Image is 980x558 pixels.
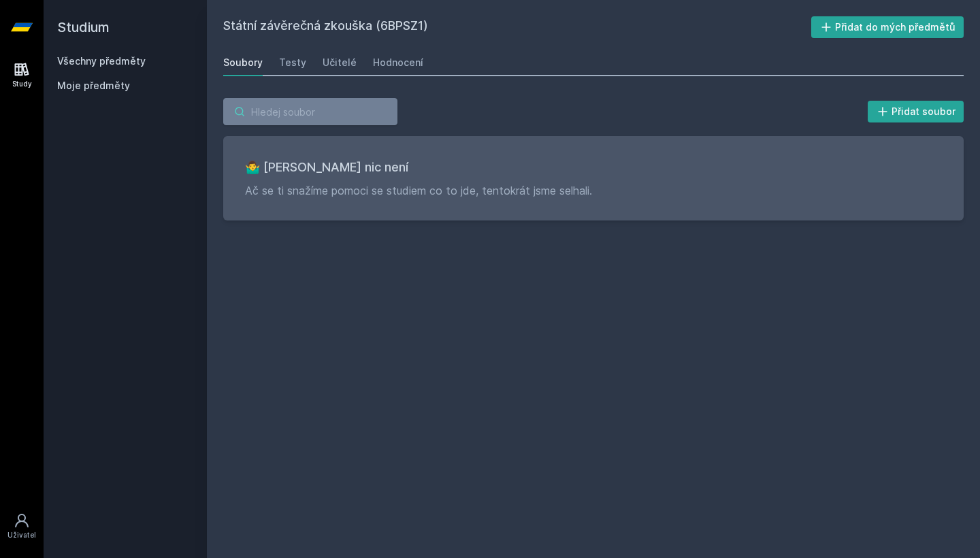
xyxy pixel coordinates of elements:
[223,56,263,69] div: Soubory
[373,49,423,76] a: Hodnocení
[323,49,357,76] a: Učitelé
[223,98,397,125] input: Hledej soubor
[868,101,964,122] button: Přidat soubor
[12,79,32,89] div: Study
[245,182,942,199] p: Ač se ti snažíme pomoci se studiem co to jde, tentokrát jsme selhali.
[3,506,41,547] a: Uživatel
[57,79,130,93] span: Moje předměty
[7,530,36,540] div: Uživatel
[223,49,263,76] a: Soubory
[279,49,306,76] a: Testy
[279,56,306,69] div: Testy
[3,54,41,96] a: Study
[323,56,357,69] div: Učitelé
[57,55,146,67] a: Všechny předměty
[811,16,964,38] button: Přidat do mých předmětů
[245,158,942,177] h3: 🤷‍♂️ [PERSON_NAME] nic není
[223,16,811,38] h2: Státní závěrečná zkouška (6BPSZ1)
[373,56,423,69] div: Hodnocení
